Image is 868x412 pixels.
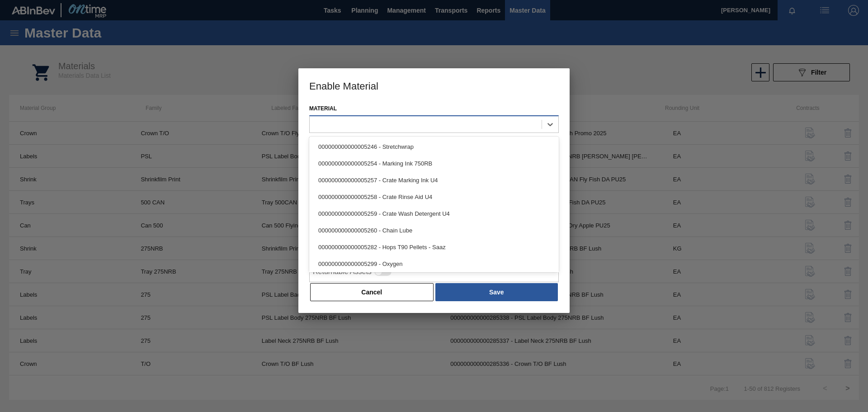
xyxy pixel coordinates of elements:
div: 000000000000005246 - Stretchwrap [309,138,559,155]
div: 000000000000005282 - Hops T90 Pellets - Saaz [309,239,559,256]
label: Returnable Assets [313,268,372,275]
h3: Enable Material [298,68,570,103]
div: 000000000000005257 - Crate Marking Ink U4 [309,172,559,189]
div: 000000000000005260 - Chain Lube [309,222,559,239]
label: Material Group [309,136,358,142]
div: 000000000000005254 - Marking Ink 750RB [309,155,559,172]
div: 000000000000005259 - Crate Wash Detergent U4 [309,205,559,222]
div: 000000000000005299 - Oxygen [309,256,559,272]
label: Material [309,105,337,112]
button: Cancel [310,283,434,301]
div: 000000000000005258 - Crate Rinse Aid U4 [309,189,559,205]
button: Save [435,283,558,301]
